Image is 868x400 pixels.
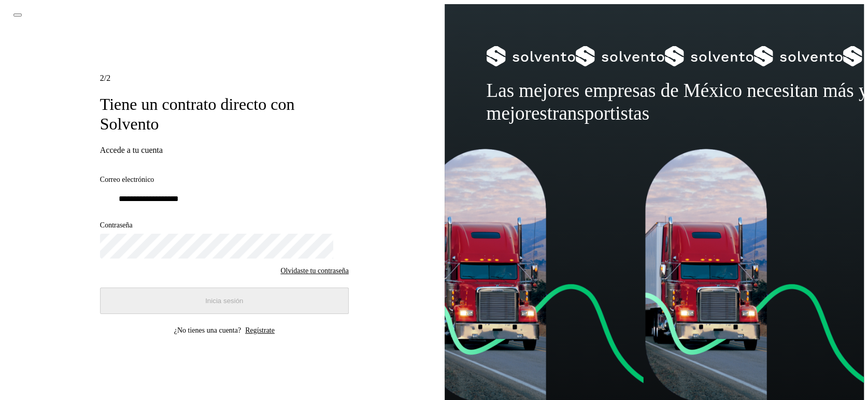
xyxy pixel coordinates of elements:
[547,103,649,124] span: transportistas
[100,176,349,184] label: Correo electrónico
[280,267,348,275] a: Olvidaste tu contraseña
[100,94,349,134] h1: Tiene un contrato directo con Solvento
[100,146,349,155] h3: Accede a tu cuenta
[100,74,104,82] span: 2
[205,297,243,305] span: Inicia sesión
[100,288,349,314] button: Inicia sesión
[100,221,349,230] label: Contraseña
[100,74,349,83] div: /2
[174,326,241,335] p: ¿No tienes una cuenta?
[245,326,275,335] a: Regístrate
